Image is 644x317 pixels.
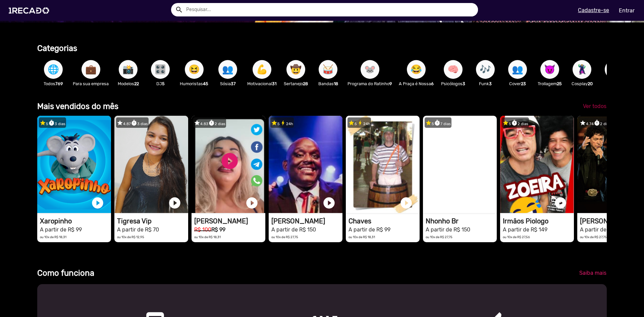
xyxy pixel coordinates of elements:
b: 31 [272,81,276,86]
button: 🧠 [444,60,463,79]
span: Ver todos [583,103,606,109]
small: A partir de R$ 70 [117,226,159,233]
p: Todos [41,81,66,87]
p: Sertanejo [283,81,309,87]
b: Categorias [37,44,77,53]
button: 💪 [253,60,271,79]
small: R$ 100 [194,226,211,233]
b: 22 [134,81,139,86]
a: play_circle_filled [399,196,413,210]
b: 3 [489,81,492,86]
span: 🎛️ [155,60,166,79]
small: A partir de R$ 99 [348,226,390,233]
button: 😆 [185,60,204,79]
video: 1RECADO vídeos dedicados para fãs e empresas [114,116,188,213]
b: 23 [521,81,526,86]
span: 🦹🏼‍♀️ [576,60,588,79]
a: play_circle_filled [168,196,181,210]
a: play_circle_filled [322,196,336,210]
button: 💼 [82,60,100,79]
button: 🦹🏼‍♀️ [573,60,591,79]
p: Motivacional [247,81,276,87]
span: 👥 [512,60,523,79]
p: Bandas [315,81,341,87]
video: 1RECADO vídeos dedicados para fãs e empresas [192,116,265,213]
span: 👥 [222,60,233,79]
mat-icon: Example home icon [175,6,183,14]
b: R$ 99 [211,226,225,233]
b: 20 [588,81,593,86]
b: 9 [389,81,392,86]
b: 5 [162,81,165,86]
p: Cosplay [569,81,595,87]
span: 🤠 [290,60,302,79]
a: play_circle_filled [554,196,567,210]
h1: Xaropinho [40,217,111,225]
small: ou 10x de R$ 27,75 [580,235,607,239]
h1: [PERSON_NAME] [194,217,265,225]
small: A partir de R$ 150 [426,226,470,233]
p: Circo [601,81,627,87]
b: 3 [463,81,465,86]
video: 1RECADO vídeos dedicados para fãs e empresas [346,116,420,213]
p: Programa do Ratinho [347,81,392,87]
u: Cadastre-se [578,7,609,13]
button: 😂 [407,60,426,79]
b: 25 [557,81,562,86]
input: Pesquisar... [181,3,478,16]
span: 🎶 [480,60,491,79]
b: 769 [55,81,63,86]
a: Entrar [614,5,639,16]
video: 1RECADO vídeos dedicados para fãs e empresas [269,116,342,213]
h1: Irmãos Piologo [503,217,574,225]
a: play_circle_filled [477,196,490,210]
p: Modelos [115,81,141,87]
b: Como funciona [37,268,94,278]
h1: Chaves [348,217,420,225]
button: 🎛️ [151,60,170,79]
span: Saiba mais [579,270,606,276]
small: ou 10x de R$ 27,75 [426,235,452,239]
b: 45 [203,81,208,86]
button: 🐭 [361,60,379,79]
button: 🌐 [44,60,63,79]
p: Para sua empresa [73,81,109,87]
span: 📸 [122,60,134,79]
small: ou 10x de R$ 18,31 [40,235,66,239]
span: 🥁 [322,60,334,79]
button: 😈 [540,60,559,79]
small: ou 10x de R$ 27,75 [271,235,298,239]
small: A partir de R$ 149 [503,226,547,233]
span: 🌐 [48,60,59,79]
p: Cover [505,81,530,87]
h1: Tigresa Vip [117,217,188,225]
button: 🥁 [319,60,337,79]
b: 28 [303,81,308,86]
span: 💪 [256,60,268,79]
span: 😂 [411,60,422,79]
span: 💼 [85,60,97,79]
p: Funk [473,81,498,87]
button: 👥 [508,60,527,79]
small: A partir de R$ 150 [580,226,625,233]
video: 1RECADO vídeos dedicados para fãs e empresas [423,116,497,213]
span: 🐭 [364,60,376,79]
button: 📸 [119,60,138,79]
span: 😆 [189,60,200,79]
h1: Nhonho Br [426,217,497,225]
b: 18 [334,81,338,86]
p: Humoristas [180,81,208,87]
video: 1RECADO vídeos dedicados para fãs e empresas [500,116,574,213]
span: 😈 [544,60,555,79]
video: 1RECADO vídeos dedicados para fãs e empresas [37,116,111,213]
button: 🤠 [286,60,305,79]
small: ou 10x de R$ 18,31 [348,235,375,239]
b: 37 [231,81,236,86]
a: Saiba mais [574,267,612,279]
button: Example home icon [173,3,184,15]
small: A partir de R$ 99 [40,226,82,233]
a: play_circle_filled [245,196,259,210]
button: 🎶 [476,60,495,79]
small: A partir de R$ 150 [271,226,316,233]
p: A Praça é Nossa [399,81,434,87]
